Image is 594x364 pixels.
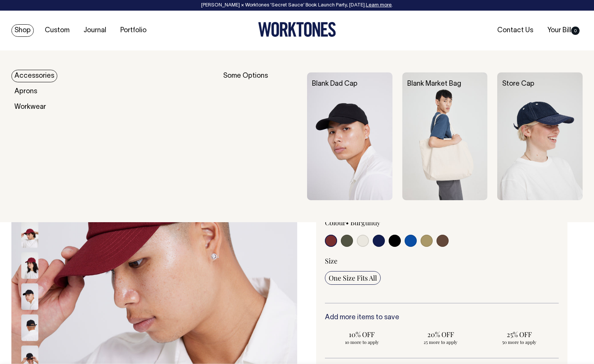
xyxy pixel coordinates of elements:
img: burgundy [21,221,38,248]
img: Store Cap [497,72,583,200]
img: Blank Market Bag [402,72,488,200]
a: Workwear [11,101,49,113]
span: 50 more to apply [486,339,552,345]
img: burgundy [21,252,38,279]
h6: Add more items to save [325,314,559,322]
a: Learn more [366,3,392,8]
a: Shop [11,24,34,37]
input: One Size Fits All [325,271,381,285]
img: black [21,283,38,310]
a: Accessories [11,70,57,82]
span: One Size Fits All [329,273,377,282]
span: 10% OFF [329,330,395,339]
a: Your Bill0 [544,24,583,37]
span: 25 more to apply [407,339,474,345]
a: Custom [42,24,72,37]
span: 20% OFF [407,330,474,339]
input: 10% OFF 10 more to apply [325,328,399,347]
a: Blank Market Bag [407,81,461,87]
div: Some Options [223,72,298,200]
img: Blank Dad Cap [307,72,392,200]
span: 25% OFF [486,330,552,339]
a: Contact Us [494,24,536,37]
input: 20% OFF 25 more to apply [403,328,477,347]
div: Size [325,256,559,265]
a: Blank Dad Cap [312,81,358,87]
span: 0 [571,27,580,35]
span: • [346,218,349,227]
div: [PERSON_NAME] × Worktones ‘Secret Sauce’ Book Launch Party, [DATE]. . [8,3,586,8]
a: Store Cap [502,81,534,87]
input: 25% OFF 50 more to apply [482,328,556,347]
a: Portfolio [117,24,150,37]
a: Aprons [11,85,40,98]
a: Journal [80,24,109,37]
span: 10 more to apply [329,339,395,345]
div: Colour [325,218,419,227]
img: black [21,314,38,341]
label: Burgundy [350,218,380,227]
